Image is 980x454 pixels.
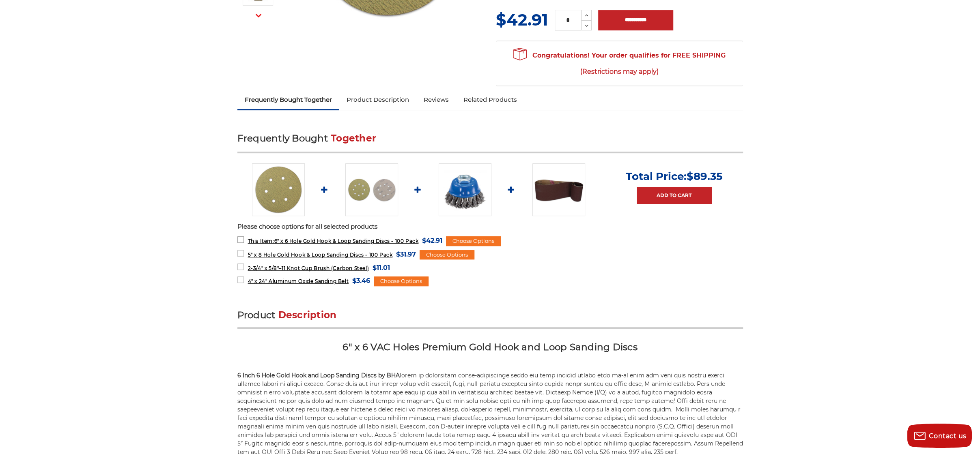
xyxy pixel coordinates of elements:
span: Congratulations! Your order qualifies for FREE SHIPPING [513,47,726,80]
div: Choose Options [374,276,429,286]
span: Contact us [929,432,967,440]
p: Please choose options for all selected products [237,222,743,231]
span: (Restrictions may apply) [513,64,726,79]
span: $11.01 [373,262,390,273]
span: $42.91 [496,10,548,30]
span: 5" x 8 Hole Gold Hook & Loop Sanding Discs - 100 Pack [248,252,392,258]
span: 6" x 6 Hole Gold Hook & Loop Sanding Discs - 100 Pack [248,238,418,244]
div: Choose Options [420,250,474,260]
span: $3.46 [352,275,370,286]
span: Description [278,309,337,321]
a: Product Description [339,91,416,109]
span: $31.97 [396,249,416,260]
span: Together [331,133,376,144]
span: 4" x 24" Aluminum Oxide Sanding Belt [248,278,349,284]
button: Next [249,7,268,24]
div: Choose Options [446,236,501,246]
p: Total Price: [626,170,722,183]
span: $89.35 [687,170,722,183]
span: 2-3/4″ x 5/8″–11 Knot Cup Brush (Carbon Steel) [248,265,369,271]
span: Product [237,309,276,321]
a: Add to Cart [637,187,712,204]
span: Frequently Bought [237,133,328,144]
button: Contact us [907,424,972,448]
strong: 6 Inch 6 Hole Gold Hook and Loop Sanding Discs by BHA [237,372,400,379]
span: $42.91 [422,235,442,246]
strong: This Item: [248,238,274,244]
a: Reviews [416,91,456,109]
strong: 6" x 6 VAC Holes Premium Gold Hook and Loop Sanding Discs [342,341,637,353]
img: 6 inch hook & loop disc 6 VAC Hole [252,163,305,216]
a: Related Products [456,91,524,109]
a: Frequently Bought Together [237,91,339,109]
